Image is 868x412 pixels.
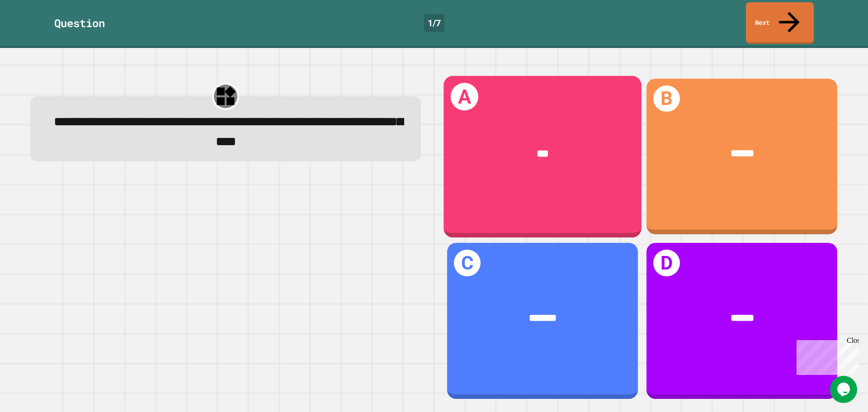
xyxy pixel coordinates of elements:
div: 1 / 7 [424,14,444,32]
h1: C [454,250,481,276]
div: Question [54,15,105,31]
iframe: chat widget [830,376,859,403]
h1: D [653,250,680,276]
iframe: chat widget [793,336,859,375]
h1: A [451,83,478,110]
a: Next [746,2,814,44]
div: Chat with us now!Close [4,4,62,57]
h1: B [653,85,680,112]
